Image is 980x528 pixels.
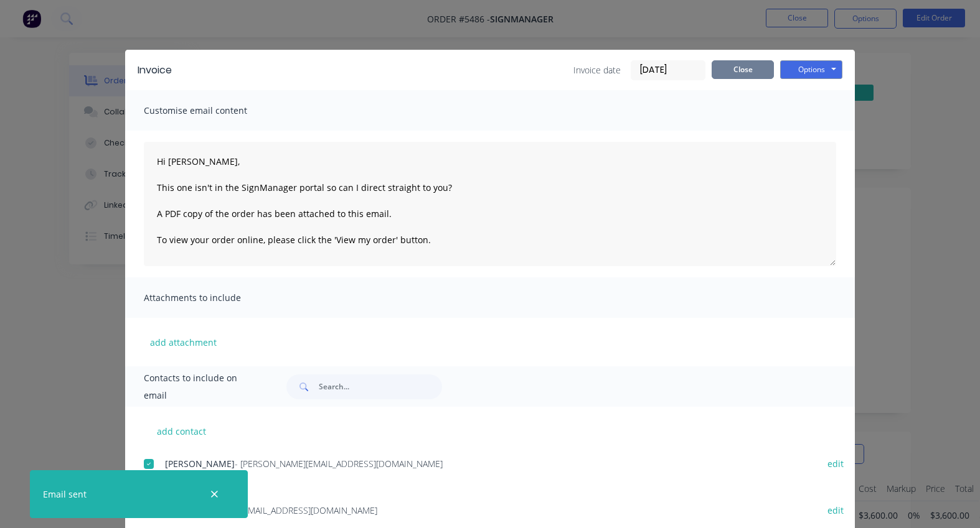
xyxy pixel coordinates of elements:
[144,102,281,119] span: Customise email content
[820,502,851,519] button: edit
[43,488,87,501] div: Email sent
[144,369,255,404] span: Contacts to include on email
[712,60,774,79] button: Close
[235,458,443,470] span: - [PERSON_NAME][EMAIL_ADDRESS][DOMAIN_NAME]
[144,333,223,351] button: add attachment
[820,455,851,472] button: edit
[319,374,442,399] input: Search...
[144,289,281,307] span: Attachments to include
[144,422,219,440] button: add contact
[573,63,621,76] span: Invoice date
[165,458,235,470] span: [PERSON_NAME]
[235,504,377,516] span: - [EMAIL_ADDRESS][DOMAIN_NAME]
[144,142,836,266] textarea: Hi [PERSON_NAME], This one isn't in the SignManager portal so can I direct straight to you? A PDF...
[138,63,172,78] div: Invoice
[780,60,842,79] button: Options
